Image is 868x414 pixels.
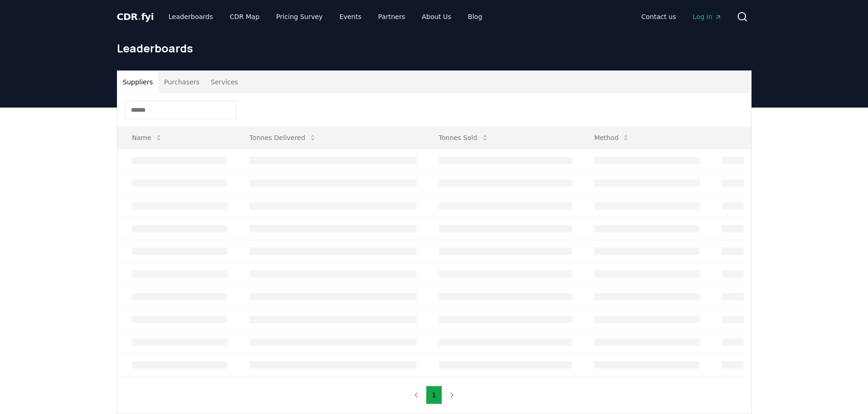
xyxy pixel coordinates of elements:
button: Suppliers [117,71,159,93]
button: Name [125,128,170,147]
span: Log in [693,12,721,21]
button: Tonnes Delivered [242,128,324,147]
a: About Us [414,8,458,25]
a: Events [332,8,369,25]
a: Contact us [634,8,683,25]
a: CDR.fyi [117,10,154,23]
a: Pricing Survey [269,8,330,25]
a: Blog [461,8,490,25]
a: Partners [371,8,412,25]
button: Purchasers [158,71,205,93]
button: Tonnes Sold [431,128,496,147]
span: . [138,11,141,22]
nav: Main [634,8,729,25]
button: Method [587,128,637,147]
button: 1 [426,386,442,404]
nav: Main [161,8,489,25]
a: CDR Map [222,8,267,25]
button: Services [205,71,244,93]
h1: Leaderboards [117,41,752,56]
a: Log in [685,8,729,25]
span: CDR fyi [117,11,154,22]
a: Leaderboards [161,8,220,25]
